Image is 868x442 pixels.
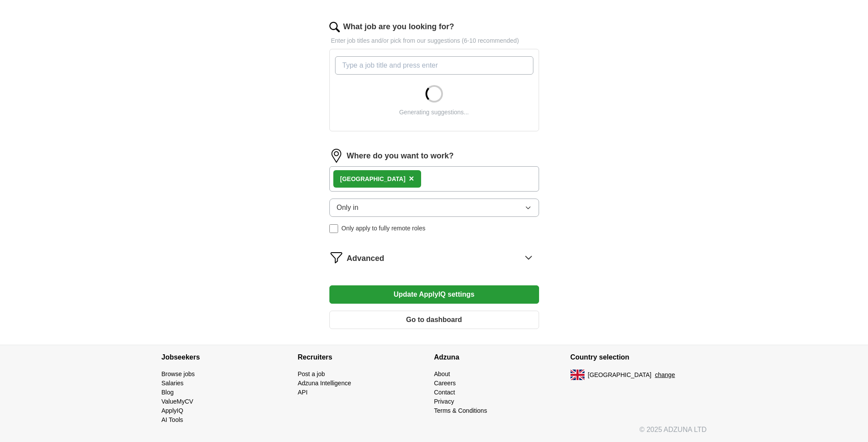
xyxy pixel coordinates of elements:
input: Only apply to fully remote roles [329,224,338,233]
span: [GEOGRAPHIC_DATA] [588,370,652,380]
a: Blog [162,389,174,396]
a: About [434,370,450,377]
button: Update ApplyIQ settings [329,285,539,304]
div: Generating suggestions... [399,108,469,117]
a: Adzuna Intelligence [298,380,351,387]
a: Browse jobs [162,370,195,377]
span: Only apply to fully remote roles [342,224,425,233]
img: filter [329,250,343,264]
a: ValueMyCV [162,398,194,405]
a: Contact [434,389,455,396]
img: search.png [329,22,340,32]
img: UK flag [571,370,584,380]
a: Post a job [298,370,325,377]
h4: Country selection [571,345,707,370]
div: © 2025 ADZUNA LTD [155,425,714,442]
p: Enter job titles and/or pick from our suggestions (6-10 recommended) [329,36,539,45]
label: Where do you want to work? [347,150,454,162]
div: [GEOGRAPHIC_DATA] [340,175,406,184]
button: × [409,172,414,185]
a: ApplyIQ [162,407,183,414]
a: Terms & Conditions [434,407,487,414]
label: What job are you looking for? [343,21,454,33]
button: change [655,370,675,380]
a: Privacy [434,398,454,405]
button: Go to dashboard [329,311,539,329]
a: Careers [434,380,456,387]
input: Type a job title and press enter [335,56,533,75]
span: Advanced [347,253,384,264]
img: location.png [329,149,343,163]
button: Only in [329,199,539,217]
a: AI Tools [162,416,183,423]
span: Only in [337,202,359,213]
span: × [409,174,414,183]
a: API [298,389,308,396]
a: Salaries [162,380,184,387]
